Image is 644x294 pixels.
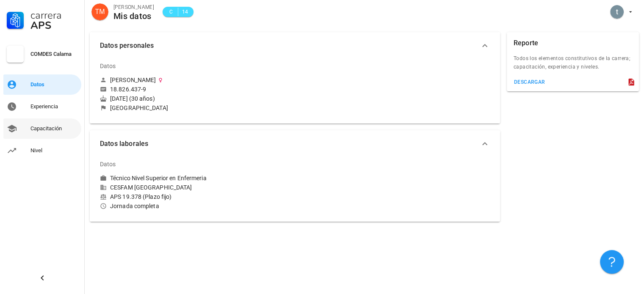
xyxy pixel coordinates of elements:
span: 14 [182,8,188,16]
button: Datos laborales [90,130,500,157]
div: avatar [91,3,108,20]
div: CESFAM [GEOGRAPHIC_DATA] [100,184,291,191]
div: Mis datos [113,11,154,21]
div: APS 19.378 (Plazo fijo) [100,193,291,201]
div: Datos [30,81,78,88]
a: Datos [3,74,81,95]
a: Nivel [3,140,81,161]
div: avatar [610,5,624,19]
button: descargar [510,76,549,88]
div: Técnico Nivel Superior en Enfermeria [110,174,207,182]
a: Capacitación [3,118,81,139]
button: Datos personales [90,32,500,59]
span: Datos laborales [100,138,480,150]
a: Experiencia [3,96,81,117]
div: 18.826.437-9 [110,85,146,93]
div: [DATE] (30 años) [100,95,291,102]
div: Datos [100,154,116,174]
div: Experiencia [30,103,78,110]
span: TM [95,3,105,20]
div: Reporte [514,32,538,54]
div: [PERSON_NAME] [110,76,156,84]
div: Datos [100,56,116,76]
div: Todos los elementos constitutivos de la carrera; capacitación, experiencia y niveles. [507,54,639,76]
div: [GEOGRAPHIC_DATA] [110,104,168,112]
div: Jornada completa [100,202,291,210]
div: descargar [514,79,545,85]
div: Capacitación [30,125,78,132]
div: [PERSON_NAME] [113,3,154,11]
div: COMDES Calama [30,51,78,58]
div: Nivel [30,147,78,154]
div: APS [30,20,78,30]
span: Datos personales [100,40,480,52]
div: Carrera [30,10,78,20]
span: C [168,8,174,16]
